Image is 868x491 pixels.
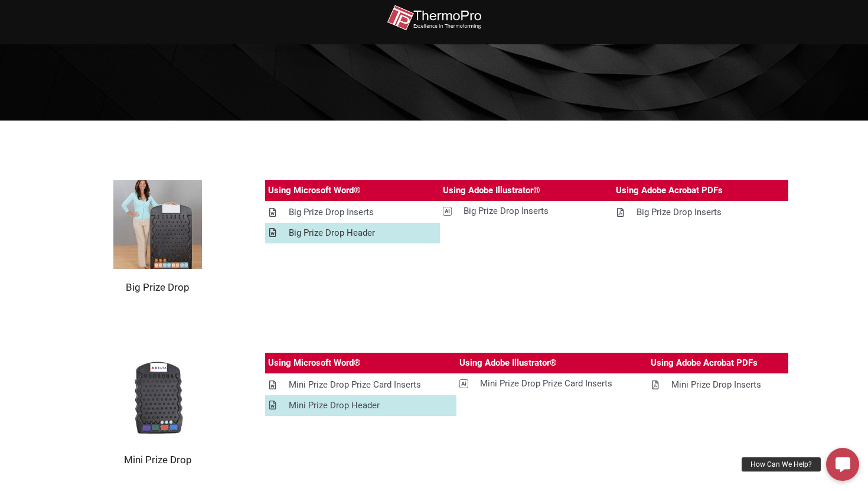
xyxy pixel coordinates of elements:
[742,457,821,472] div: How Can We Help?
[268,356,361,370] div: Using Microsoft Word®
[265,202,440,223] a: Big Prize Drop Inserts
[613,202,788,223] a: Big Prize Drop Inserts
[80,281,236,294] h2: Big Prize Drop
[826,448,859,481] a: How Can We Help?
[289,398,380,413] div: Mini Prize Drop Header
[289,205,374,220] div: Big Prize Drop Inserts
[616,183,723,198] div: Using Adobe Acrobat PDFs
[265,395,456,416] a: Mini Prize Drop Header
[289,378,421,392] div: Mini Prize Drop Prize Card Inserts
[480,376,612,391] div: Mini Prize Drop Prize Card Inserts
[289,226,375,240] div: Big Prize Drop Header
[265,375,456,395] a: Mini Prize Drop Prize Card Inserts
[387,5,481,31] img: thermopro-logo-non-iso
[459,356,557,370] div: Using Adobe Illustrator®
[443,183,540,198] div: Using Adobe Illustrator®
[671,378,761,392] div: Mini Prize Drop Inserts
[456,373,648,394] a: Mini Prize Drop Prize Card Inserts
[464,204,549,219] div: Big Prize Drop Inserts
[268,183,361,198] div: Using Microsoft Word®
[440,201,613,222] a: Big Prize Drop Inserts
[80,453,236,466] h2: Mini Prize Drop
[648,375,788,395] a: Mini Prize Drop Inserts
[637,205,722,220] div: Big Prize Drop Inserts
[651,356,758,370] div: Using Adobe Acrobat PDFs
[265,223,440,243] a: Big Prize Drop Header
